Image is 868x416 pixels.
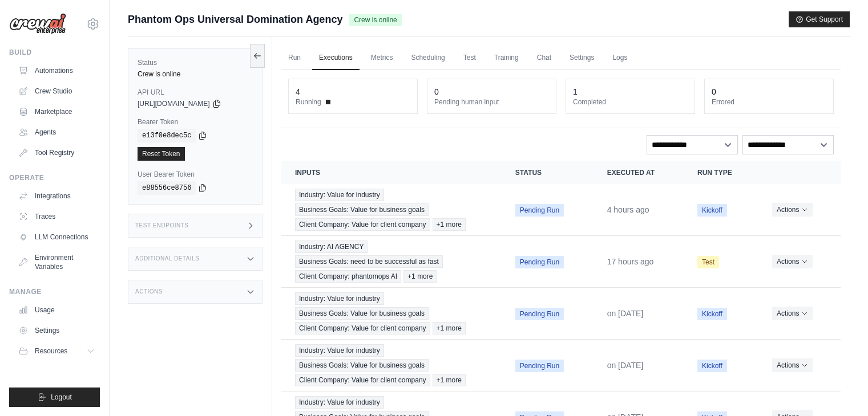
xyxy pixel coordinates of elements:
label: User Bearer Token [138,170,253,179]
span: [URL][DOMAIN_NAME] [138,99,210,108]
a: Executions [312,46,360,70]
dt: Pending human input [434,97,549,107]
div: Build [9,48,100,57]
div: Manage [9,287,100,296]
th: Inputs [281,161,502,184]
span: +1 more [433,218,466,231]
span: Kickoff [697,204,727,217]
dt: Errored [712,97,826,107]
button: Actions for execution [772,255,813,268]
button: Actions for execution [772,358,813,372]
a: Settings [563,46,601,70]
span: Kickoff [697,308,727,320]
label: API URL [138,88,253,97]
button: Actions for execution [772,307,813,320]
h3: Test Endpoints [135,222,189,229]
th: Executed at [594,161,684,184]
span: Client Company: Value for client company [295,322,430,335]
label: Bearer Token [138,117,253,127]
button: Actions for execution [772,203,813,217]
span: Industry: Value for industry [295,396,384,409]
dt: Completed [573,97,688,107]
span: Test [697,256,719,268]
a: Crew Studio [14,82,100,100]
a: Integrations [14,187,100,205]
time: August 17, 2025 at 23:02 IST [607,309,644,318]
span: Industry: Value for industry [295,189,384,201]
a: Logs [605,46,634,70]
span: Industry: Value for industry [295,292,384,305]
img: Logo [9,13,66,35]
a: Agents [14,123,100,141]
a: Chat [530,46,558,70]
span: Pending Run [515,308,564,320]
a: Marketplace [14,103,100,121]
label: Status [138,58,253,67]
span: Logout [51,393,72,402]
span: Client Company: Value for client company [295,374,430,386]
div: Operate [9,173,100,182]
h3: Additional Details [135,255,199,262]
span: Industry: AI AGENCY [295,240,368,253]
a: Run [281,46,308,70]
th: Status [502,161,594,184]
span: Client Company: phantomops AI [295,270,401,283]
span: Phantom Ops Universal Domination Agency [128,11,342,27]
span: +1 more [433,322,466,335]
time: August 16, 2025 at 00:09 IST [607,361,644,370]
a: View execution details for Industry [295,344,488,386]
div: 4 [296,86,300,97]
div: 0 [434,86,439,97]
span: Crew is online [349,14,401,26]
a: View execution details for Industry [295,189,488,231]
a: View execution details for Industry [295,292,488,335]
a: Metrics [364,46,400,70]
time: August 23, 2025 at 22:43 IST [607,257,654,266]
a: Test [457,46,483,70]
a: LLM Connections [14,228,100,246]
span: +1 more [403,270,437,283]
span: Resources [35,346,67,356]
a: Usage [14,301,100,319]
button: Get Support [789,11,850,27]
h3: Actions [135,288,163,295]
a: View execution details for Industry [295,240,488,283]
code: e88556ce8756 [138,181,196,195]
span: Business Goals: Value for business goals [295,203,429,216]
a: Settings [14,321,100,340]
iframe: Chat Widget [811,361,868,416]
div: Crew is online [138,70,253,79]
span: Industry: Value for industry [295,344,384,357]
div: 0 [712,86,716,97]
span: +1 more [433,374,466,386]
a: Reset Token [138,147,185,161]
code: e13f0e8dec5c [138,129,196,142]
a: Automations [14,62,100,80]
a: Training [487,46,526,70]
a: Traces [14,207,100,226]
span: Client Company: Value for client company [295,218,430,231]
span: Business Goals: need to be successful as fast [295,255,443,268]
span: Business Goals: Value for business goals [295,359,429,372]
span: Running [296,97,321,107]
a: Tool Registry [14,144,100,162]
span: Pending Run [515,204,564,217]
span: Pending Run [515,360,564,372]
button: Logout [9,388,100,407]
a: Scheduling [404,46,451,70]
span: Pending Run [515,256,564,268]
span: Kickoff [697,360,727,372]
time: August 24, 2025 at 11:27 IST [607,205,649,214]
th: Run Type [684,161,758,184]
span: Business Goals: Value for business goals [295,307,429,320]
button: Resources [14,342,100,360]
a: Environment Variables [14,248,100,276]
div: 1 [573,86,578,97]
